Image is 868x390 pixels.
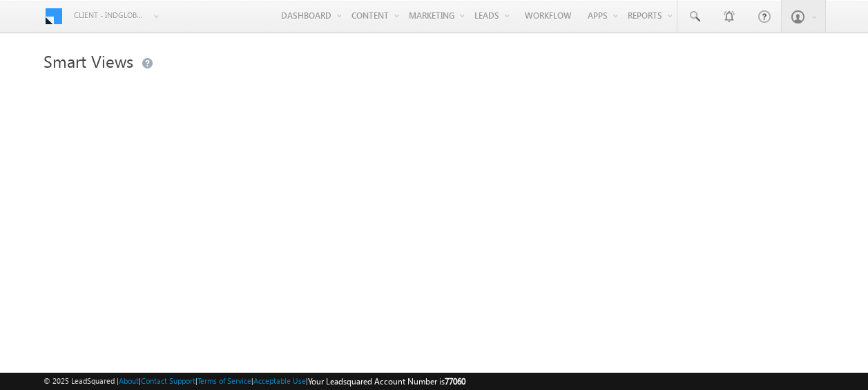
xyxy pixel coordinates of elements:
[141,376,195,385] a: Contact Support
[44,375,465,388] span: © 2025 LeadSquared | | | | |
[445,376,465,387] span: 77060
[253,376,306,385] a: Acceptable Use
[74,8,146,22] span: Client - indglobal1 (77060)
[308,376,465,387] span: Your Leadsquared Account Number is
[119,376,139,385] a: About
[44,50,133,72] span: Smart Views
[197,376,251,385] a: Terms of Service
